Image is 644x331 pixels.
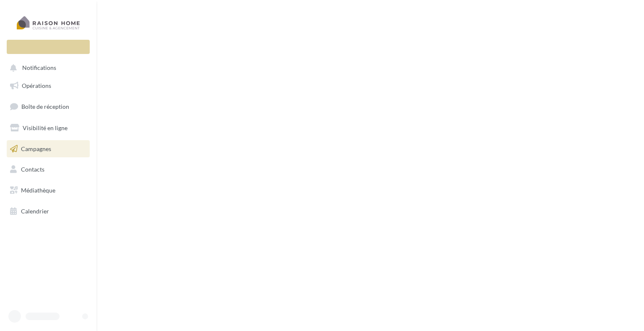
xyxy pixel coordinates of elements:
[5,98,91,115] a: Boîte de réception
[5,182,91,199] a: Médiathèque
[5,119,91,137] a: Visibilité en ligne
[22,64,56,72] span: Notifications
[5,203,91,220] a: Calendrier
[23,124,68,131] span: Visibilité en ligne
[21,103,69,110] span: Boîte de réception
[21,166,44,173] span: Contacts
[5,161,91,178] a: Contacts
[21,187,55,194] span: Médiathèque
[7,40,90,54] div: Nouvelle campagne
[5,77,91,95] a: Opérations
[21,145,51,152] span: Campagnes
[21,208,49,215] span: Calendrier
[22,82,51,89] span: Opérations
[5,140,91,158] a: Campagnes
